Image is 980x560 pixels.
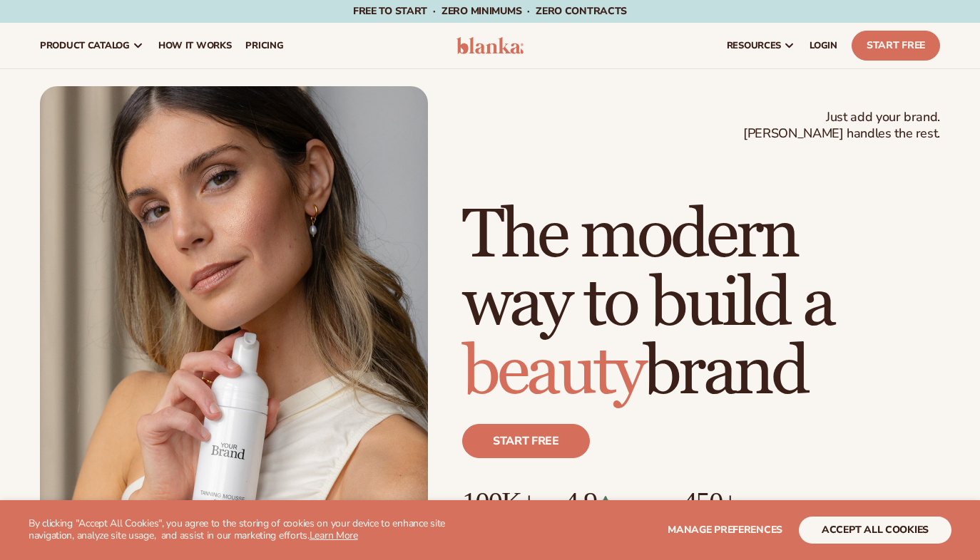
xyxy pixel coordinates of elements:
span: resources [727,40,781,51]
span: Free to start · ZERO minimums · ZERO contracts [353,4,627,18]
p: 4.9 [564,487,654,518]
span: product catalog [40,40,130,51]
a: How It Works [151,23,239,68]
a: Start Free [852,31,940,61]
button: accept all cookies [799,517,951,544]
a: LOGIN [802,23,844,68]
span: LOGIN [810,40,837,51]
a: Start free [462,424,590,458]
a: product catalog [33,23,151,68]
span: Just add your brand. [PERSON_NAME] handles the rest. [743,109,940,142]
span: Manage preferences [668,523,782,536]
a: resources [720,23,802,68]
span: beauty [462,331,643,414]
button: Manage preferences [668,517,782,544]
h1: The modern way to build a brand [462,202,940,407]
a: pricing [238,23,290,68]
span: How It Works [158,40,232,51]
img: logo [456,37,524,54]
p: 450+ [683,487,790,518]
a: Learn More [310,529,358,542]
p: By clicking "Accept All Cookies", you agree to the storing of cookies on your device to enhance s... [29,518,491,542]
span: pricing [245,40,283,51]
p: 100K+ [462,487,536,518]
